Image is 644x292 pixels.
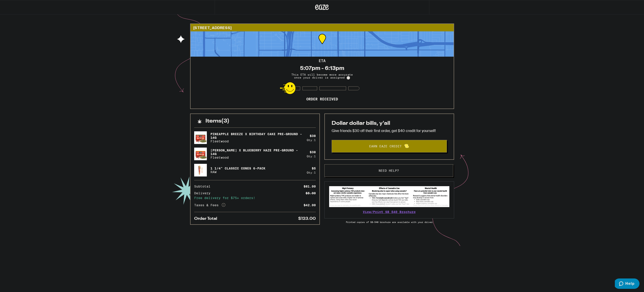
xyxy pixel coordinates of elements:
div: Qty: 1 [307,171,316,174]
div: $ 5 [312,167,316,170]
div: $81.00 [304,185,316,188]
p: Fleetwood [210,156,303,159]
div: Delivery [194,192,214,195]
h2: Items ( 3 ) [205,118,229,124]
span: Earn Eaze Credit [369,145,402,148]
a: View/Print SB 540 Brochure [363,210,416,214]
div: Taxes & Fees [194,203,225,207]
span: Need help? [379,169,399,172]
p: Fleetwood [210,139,303,143]
p: 1 1/4" Classic Cones 6-Pack [210,167,265,170]
div: Order Total [194,217,220,221]
p: Printed copies of SB-540 brochure are available with your driver [324,221,454,223]
div: 5:07pm - 6:13pm [300,65,344,71]
div: $42.00 [304,204,316,207]
p: Order received [306,97,338,102]
div: Qty: 1 [307,139,316,141]
img: Fleetwood - Jack Herer x Blueberry Haze Pre-Ground - 14g [194,148,207,160]
p: Give friends $30 off their first order, get $40 credit for yourself! [332,128,447,133]
div: Free delivery for $75+ orders! [194,196,316,199]
div: $123.00 [298,217,316,221]
img: SB 540 Brochure preview [329,186,449,207]
div: $5.00 [306,192,316,195]
div: Qty: 1 [307,155,316,158]
iframe: Opens a widget where you can find more information [615,278,639,290]
p: Pineapple Breeze x Birthday Cake Pre-Ground - 14g [210,132,303,139]
button: Earn Eaze Credit [332,140,447,153]
img: RAW - 1 1/4" Classic Cones 6-Pack [194,164,207,176]
div: [STREET_ADDRESS] [191,24,454,31]
h2: Dollar dollar bills, y'all [332,121,447,126]
p: RAW [210,170,265,174]
div: Subtotal [194,185,214,188]
button: Need help? [324,164,453,177]
img: Fleetwood - Pineapple Breeze x Birthday Cake Pre-Ground - 14g [194,131,207,144]
span: This ETA will become more accurate once your driver is assigned [288,73,356,80]
h2: ETA [319,59,326,63]
div: $ 38 [310,150,316,154]
p: [PERSON_NAME] x Blueberry Haze Pre-Ground - 14g [210,148,303,156]
div: $ 38 [310,134,316,138]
